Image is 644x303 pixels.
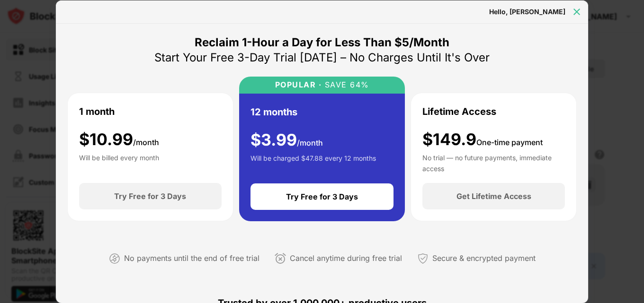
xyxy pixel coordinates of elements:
[250,130,323,150] div: $ 3.99
[275,80,322,89] div: POPULAR ·
[322,80,369,89] div: SAVE 64%
[79,153,159,172] div: Will be billed every month
[114,191,186,201] div: Try Free for 3 Days
[422,130,543,149] div: $149.9
[297,138,323,147] span: /month
[195,35,449,50] div: Reclaim 1-Hour a Day for Less Than $5/Month
[133,138,159,147] span: /month
[456,191,531,201] div: Get Lifetime Access
[154,50,490,65] div: Start Your Free 3-Day Trial [DATE] – No Charges Until It's Over
[250,153,376,172] div: Will be charged $47.88 every 12 months
[417,253,429,264] img: secured-payment
[422,153,565,172] div: No trial — no future payments, immediate access
[286,192,358,201] div: Try Free for 3 Days
[432,251,536,265] div: Secure & encrypted payment
[290,251,402,265] div: Cancel anytime during free trial
[422,104,496,119] div: Lifetime Access
[124,251,259,265] div: No payments until the end of free trial
[79,130,159,149] div: $ 10.99
[79,104,115,119] div: 1 month
[109,253,120,264] img: not-paying
[489,8,565,16] div: Hello, [PERSON_NAME]
[476,138,543,147] span: One-time payment
[275,253,286,264] img: cancel-anytime
[250,105,297,119] div: 12 months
